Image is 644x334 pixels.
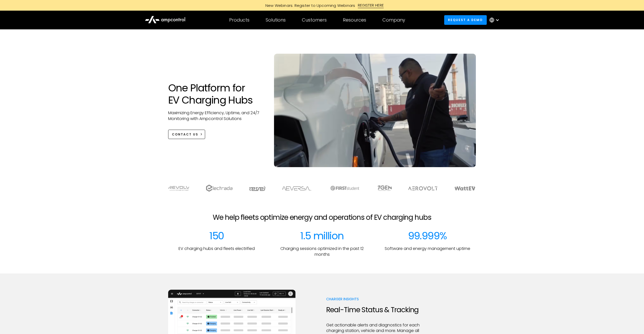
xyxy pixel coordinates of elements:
[209,230,224,242] div: 150
[168,82,264,106] h1: One Platform for EV Charging Hubs
[206,185,232,192] img: electrada logo
[266,17,286,23] div: Solutions
[382,17,405,23] div: Company
[179,246,255,251] p: EV charging hubs and fleets electrified
[302,17,327,23] div: Customers
[408,186,438,190] img: Aerovolt Logo
[172,132,198,137] div: CONTACT US
[454,186,476,190] img: WattEV logo
[343,17,366,23] div: Resources
[229,17,249,23] div: Products
[408,230,447,242] div: 99.999%
[260,3,358,8] div: New Webinars: Register to Upcoming Webinars
[358,3,384,8] div: REGISTER HERE
[168,110,264,122] p: Maximizing Energy Efficiency, Uptime, and 24/7 Monitoring with Ampcontrol Solutions
[208,3,436,8] a: New Webinars: Register to Upcoming WebinarsREGISTER HERE
[300,230,344,242] div: 1.5 million
[444,15,487,25] a: Request a demo
[274,246,371,257] p: Charging sessions optimized in the past 12 months
[168,130,205,139] a: CONTACT US
[326,297,424,302] p: Charger Insights
[385,246,470,251] p: Software and energy management uptime
[326,306,424,314] h2: Real-Time Status & Tracking
[213,213,431,222] h2: We help fleets optimize energy and operations of EV charging hubs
